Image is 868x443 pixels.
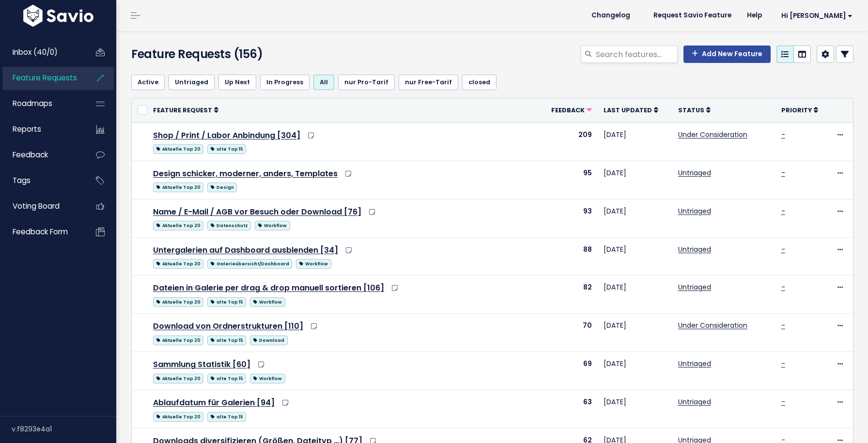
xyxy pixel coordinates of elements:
span: Workflow [255,221,290,230]
a: Aktuelle Top 20 [153,372,203,384]
a: alte Top 15 [207,295,246,307]
td: [DATE] [598,122,672,161]
a: Up Next [218,75,256,90]
a: Untriaged [169,75,215,90]
span: alte Top 15 [207,374,246,383]
td: [DATE] [598,314,672,352]
span: Aktuelle Top 20 [153,183,203,192]
a: - [781,397,785,407]
td: [DATE] [598,199,672,237]
a: Inbox (40/0) [2,41,80,63]
a: Last Updated [604,105,658,115]
a: alte Top 15 [207,334,246,346]
span: Feature Requests [13,73,77,83]
a: Priority [781,105,818,115]
a: Download [250,334,287,346]
a: Design schicker, moderner, anders, Templates [153,168,338,179]
img: logo-white.9d6f32f41409.svg [21,5,96,27]
span: Aktuelle Top 20 [153,144,203,154]
td: 69 [539,352,598,390]
span: Datenschutz [207,221,251,230]
span: Workflow [250,374,285,383]
span: Workflow [250,297,285,307]
span: alte Top 15 [207,336,246,345]
a: alte Top 15 [207,372,246,384]
a: Untriaged [678,244,711,254]
div: v.f8293e4a1 [12,416,116,442]
td: 82 [539,275,598,314]
a: - [781,130,785,139]
span: Last Updated [604,106,652,114]
a: - [781,244,785,254]
a: Download von Ordnerstrukturen [110] [153,321,303,332]
a: Under Consideration [678,321,747,330]
a: Tags [2,169,80,192]
a: Feature Request [153,105,218,115]
a: Galerieübersicht/Dashboard [207,257,292,269]
a: Request Savio Feature [646,8,739,23]
a: Workflow [250,372,285,384]
span: Status [678,106,704,114]
a: Aktuelle Top 20 [153,410,203,422]
a: nur Pro-Tarif [338,75,395,90]
span: alte Top 15 [207,297,246,307]
span: Reports [13,124,41,134]
a: Datenschutz [207,219,251,231]
a: Status [678,105,711,115]
a: Sammlung Statistik [60] [153,359,250,370]
a: nur Free-Tarif [399,75,458,90]
a: Shop / Print / Labor Anbindung [304] [153,130,300,141]
span: Voting Board [13,201,60,211]
a: Help [739,8,770,23]
span: Aktuelle Top 20 [153,336,203,345]
td: 63 [539,390,598,428]
span: Aktuelle Top 20 [153,297,203,307]
span: Aktuelle Top 20 [153,412,203,422]
a: Add New Feature [683,46,771,63]
a: Design [207,181,237,193]
a: Aktuelle Top 20 [153,295,203,307]
span: Feedback form [13,227,68,237]
a: Aktuelle Top 20 [153,334,203,346]
span: Changelog [591,12,630,19]
a: Workflow [296,257,331,269]
h4: Feature Requests (156) [131,46,362,63]
a: - [781,168,785,178]
a: - [781,282,785,292]
a: - [781,206,785,216]
td: [DATE] [598,237,672,275]
a: Feature Requests [2,67,80,89]
a: - [781,321,785,330]
a: Active [131,75,165,90]
a: Feedback [2,144,80,166]
a: Ablaufdatum für Galerien [94] [153,397,275,408]
a: Under Consideration [678,130,747,139]
a: Workflow [250,295,285,307]
span: Aktuelle Top 20 [153,374,203,383]
a: Untriaged [678,168,711,178]
a: Voting Board [2,195,80,217]
span: Feedback [13,150,48,160]
span: Inbox (40/0) [13,47,58,57]
td: [DATE] [598,390,672,428]
span: Aktuelle Top 20 [153,259,203,269]
a: Untriaged [678,282,711,292]
a: Aktuelle Top 20 [153,219,203,231]
a: Reports [2,118,80,140]
td: [DATE] [598,352,672,390]
span: Workflow [296,259,331,269]
td: 95 [539,161,598,199]
span: Roadmaps [13,98,52,108]
span: Feedback [551,106,585,114]
span: Feature Request [153,106,212,114]
td: [DATE] [598,275,672,314]
td: 70 [539,314,598,352]
span: alte Top 15 [207,144,246,154]
span: Priority [781,106,812,114]
a: Untriaged [678,206,711,216]
td: 209 [539,122,598,161]
a: Aktuelle Top 20 [153,257,203,269]
a: closed [462,75,496,90]
a: In Progress [260,75,310,90]
a: Feedback [551,105,592,115]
